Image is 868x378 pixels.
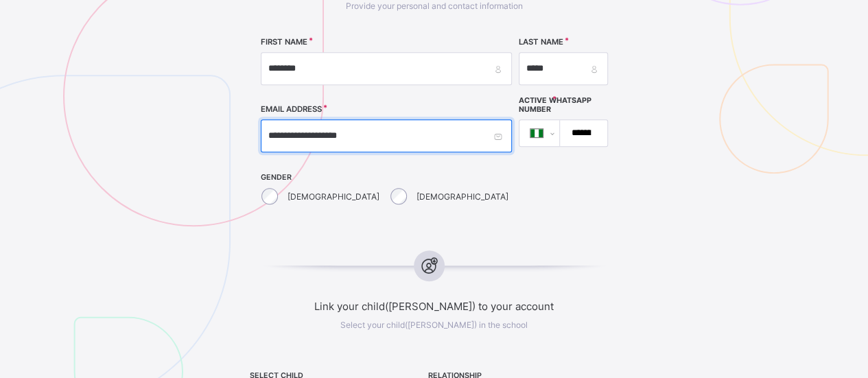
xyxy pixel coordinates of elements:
label: FIRST NAME [261,37,307,47]
label: LAST NAME [519,37,563,47]
label: [DEMOGRAPHIC_DATA] [417,191,508,202]
label: EMAIL ADDRESS [261,104,322,114]
span: Link your child([PERSON_NAME]) to your account [217,300,651,313]
span: GENDER [261,173,512,182]
label: Active WhatsApp Number [519,96,608,114]
span: Provide your personal and contact information [346,1,523,11]
span: Select your child([PERSON_NAME]) in the school [340,320,528,330]
label: [DEMOGRAPHIC_DATA] [288,191,379,202]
